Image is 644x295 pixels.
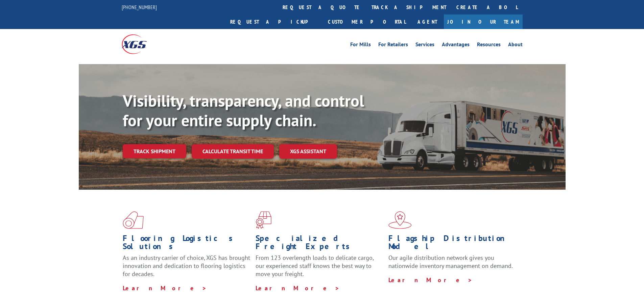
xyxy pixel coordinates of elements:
a: Services [415,42,434,49]
b: Visibility, transparency, and control for your entire supply chain. [123,90,364,131]
a: For Retailers [378,42,408,49]
a: Request a pickup [225,15,323,29]
a: Calculate transit time [192,144,274,159]
a: Agent [411,15,444,29]
a: About [508,42,523,49]
a: Track shipment [123,144,186,158]
img: xgs-icon-total-supply-chain-intelligence-red [123,211,144,229]
p: From 123 overlength loads to delicate cargo, our experienced staff knows the best way to move you... [256,254,383,284]
a: Learn More > [256,284,340,292]
h1: Specialized Freight Experts [256,234,383,254]
a: Learn More > [123,284,207,292]
a: For Mills [350,42,371,49]
a: Learn More > [388,276,473,284]
a: XGS ASSISTANT [279,144,337,159]
a: Join Our Team [444,15,523,29]
a: [PHONE_NUMBER] [122,4,157,10]
span: As an industry carrier of choice, XGS has brought innovation and dedication to flooring logistics... [123,254,250,278]
span: Our agile distribution network gives you nationwide inventory management on demand. [388,254,513,270]
h1: Flagship Distribution Model [388,234,516,254]
h1: Flooring Logistics Solutions [123,234,251,254]
a: Advantages [442,42,470,49]
img: xgs-icon-flagship-distribution-model-red [388,211,412,229]
img: xgs-icon-focused-on-flooring-red [256,211,271,229]
a: Resources [477,42,501,49]
a: Customer Portal [323,15,411,29]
